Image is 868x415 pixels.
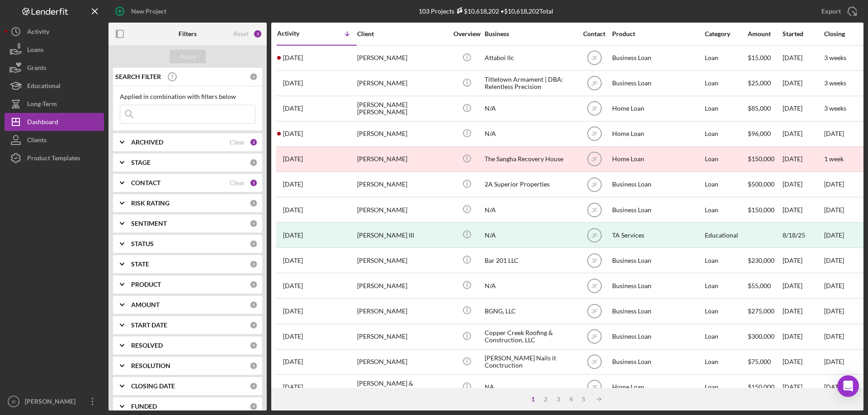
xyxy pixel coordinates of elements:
div: [DATE] [783,198,823,222]
div: 103 Projects • $10,618,202 Total [419,7,553,15]
text: JF [591,106,597,112]
div: [DATE] [783,325,823,349]
text: JF [591,334,597,340]
b: STATE [131,261,149,268]
time: [DATE] [824,332,844,340]
div: [PERSON_NAME] [357,147,448,171]
div: Product [612,30,703,37]
time: 2025-08-29 19:11 [283,155,303,163]
div: Dashboard [27,113,58,133]
div: [PERSON_NAME] [357,248,448,272]
div: NA [485,375,575,399]
div: 4 [565,396,577,403]
b: CONTACT [131,179,160,187]
button: Product Templates [5,149,104,167]
b: STAGE [131,159,151,166]
div: [PERSON_NAME] [357,299,448,323]
time: [DATE] [824,358,844,365]
div: [DATE] [783,375,823,399]
div: $150,000 [748,147,782,171]
div: Overview [450,30,484,37]
div: [DATE] [783,147,823,171]
button: Activity [5,23,104,41]
time: 2025-07-18 02:15 [283,383,303,391]
time: 2025-08-15 18:07 [283,257,303,264]
div: Apply [179,50,196,63]
div: 0 [250,260,258,268]
div: Open Intercom Messenger [837,375,859,397]
div: [PERSON_NAME] [357,71,448,95]
div: N/A [485,198,575,222]
div: Loan [705,147,747,171]
div: 0 [250,301,258,309]
div: [PERSON_NAME] Nails it Conctruction [485,350,575,374]
span: $275,000 [748,307,774,315]
text: JF [591,308,597,315]
b: PRODUCT [131,281,161,288]
text: JF [591,283,597,289]
b: Filters [179,30,197,37]
a: Educational [5,77,104,95]
time: 2025-09-12 17:25 [283,54,303,61]
div: Business Loan [612,198,703,222]
div: Activity [27,23,49,43]
div: Titletown Armament | DBA: Relentless Precision [485,71,575,95]
div: Clients [27,131,47,151]
div: Clear [230,179,245,187]
button: Dashboard [5,113,104,131]
time: [DATE] [824,307,844,315]
text: JF [591,182,597,188]
span: $500,000 [748,180,774,188]
button: Apply [170,50,206,63]
time: [DATE] [824,231,844,239]
text: JF [591,232,597,238]
text: JF [591,207,597,213]
div: [DATE] [783,274,823,298]
div: [PERSON_NAME] [PERSON_NAME] [357,97,448,121]
button: Loans [5,41,104,59]
div: Educational [705,223,747,247]
div: [PERSON_NAME] III [357,223,448,247]
div: Copper Creek Roofing & Construction, LLC [485,325,575,349]
time: 2025-08-18 19:43 [283,232,303,239]
span: $15,000 [748,54,771,61]
time: 3 weeks [824,79,846,87]
div: 0 [250,402,258,410]
div: Reset [233,30,249,37]
button: Long-Term [5,95,104,113]
div: [PERSON_NAME] [357,122,448,146]
div: Attaboi llc [485,46,575,70]
b: FUNDED [131,403,157,410]
time: 1 week [824,155,844,163]
time: [DATE] [824,383,844,391]
time: 3 weeks [824,54,846,61]
div: 0 [250,240,258,248]
time: 2025-09-11 20:09 [283,105,303,112]
button: Clients [5,131,104,149]
div: [DATE] [783,46,823,70]
span: $25,000 [748,79,771,87]
b: ARCHIVED [131,139,163,146]
div: 1 [250,179,258,187]
b: SENTIMENT [131,220,167,227]
div: Business Loan [612,325,703,349]
div: 0 [250,321,258,329]
div: Loan [705,325,747,349]
time: 2025-07-28 22:08 [283,333,303,340]
div: Bar 201 LLC [485,248,575,272]
time: [DATE] [824,130,844,137]
div: 2 [250,138,258,146]
div: Loan [705,375,747,399]
button: Export [812,2,863,20]
div: $10,618,202 [454,7,499,15]
text: JF [591,384,597,391]
div: Activity [277,30,317,37]
div: Business [485,30,575,37]
div: [PERSON_NAME] [357,46,448,70]
time: [DATE] [824,282,844,289]
button: New Project [108,2,175,20]
div: 0 [250,341,258,350]
div: New Project [131,2,166,20]
div: [PERSON_NAME] & [PERSON_NAME] [357,375,448,399]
